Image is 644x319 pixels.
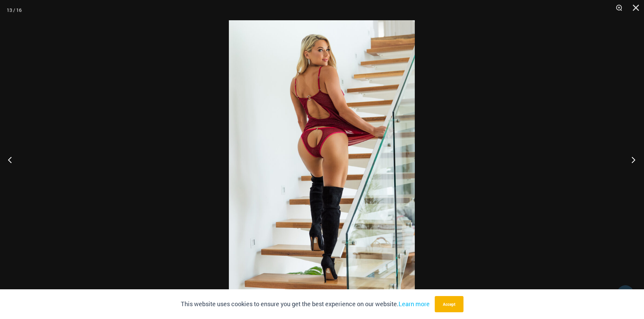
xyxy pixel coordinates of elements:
[181,299,430,309] p: This website uses cookies to ensure you get the best experience on our website.
[7,5,22,15] div: 13 / 16
[435,296,463,312] button: Accept
[399,300,430,308] a: Learn more
[229,20,415,299] img: Guilty Pleasures Red 1260 Slip 6045 Thong 05
[619,143,644,177] button: Next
